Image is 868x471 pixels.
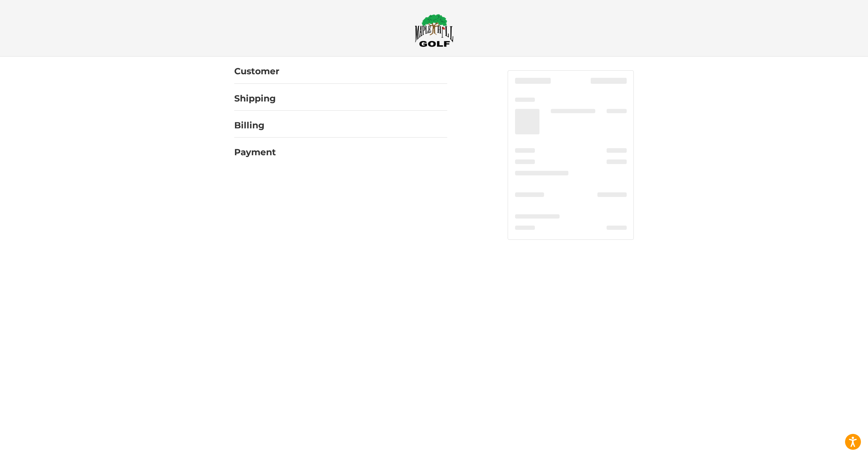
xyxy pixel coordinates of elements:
h2: Payment [234,147,276,158]
h2: Customer [234,66,279,77]
img: Maple Hill Golf [415,14,454,47]
h2: Shipping [234,93,276,104]
h2: Billing [234,120,276,131]
iframe: Gorgias live chat messenger [7,441,84,464]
